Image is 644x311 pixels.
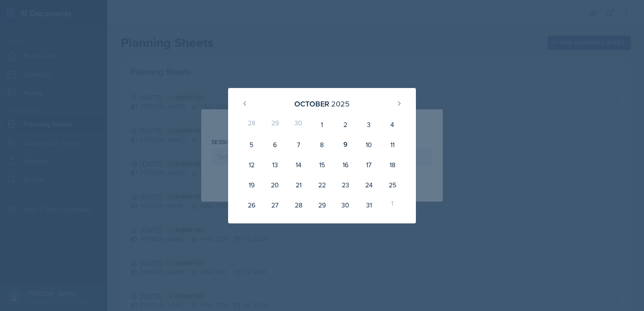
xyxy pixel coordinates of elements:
[263,195,287,215] div: 27
[263,114,287,135] div: 29
[310,175,334,195] div: 22
[357,175,381,195] div: 24
[357,114,381,135] div: 3
[381,114,404,135] div: 4
[381,175,404,195] div: 25
[381,135,404,155] div: 11
[287,114,310,135] div: 30
[240,175,263,195] div: 19
[334,175,357,195] div: 23
[240,155,263,175] div: 12
[287,155,310,175] div: 14
[310,135,334,155] div: 8
[287,175,310,195] div: 21
[263,175,287,195] div: 20
[357,135,381,155] div: 10
[334,155,357,175] div: 16
[357,195,381,215] div: 31
[310,195,334,215] div: 29
[263,135,287,155] div: 6
[287,135,310,155] div: 7
[294,98,329,109] div: October
[240,135,263,155] div: 5
[310,114,334,135] div: 1
[381,155,404,175] div: 18
[381,195,404,215] div: 1
[240,114,263,135] div: 28
[334,135,357,155] div: 9
[240,195,263,215] div: 26
[334,195,357,215] div: 30
[331,98,350,109] div: 2025
[287,195,310,215] div: 28
[310,155,334,175] div: 15
[334,114,357,135] div: 2
[263,155,287,175] div: 13
[357,155,381,175] div: 17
